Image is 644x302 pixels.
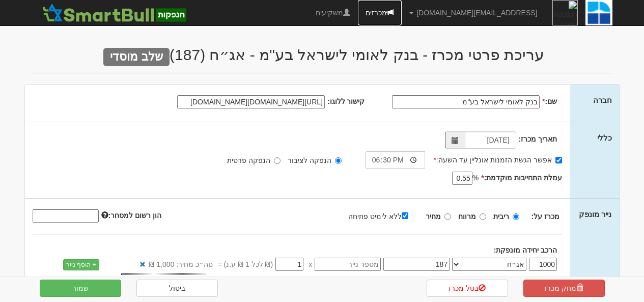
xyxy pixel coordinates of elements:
[472,173,479,183] span: %
[529,258,557,271] input: כמות
[40,280,121,297] button: שמור
[103,48,170,66] span: שלב מוסדי
[136,280,218,297] a: ביטול
[427,280,508,297] a: בטל מכרז
[519,134,557,144] label: תאריך מכרז:
[494,246,557,254] strong: הרכב יחידה מונפקת:
[402,212,408,219] input: ללא לימיט פתיחה
[433,155,562,165] label: אפשר הגשת הזמנות אונליין עד השעה:
[597,132,612,143] label: כללי
[40,3,189,23] img: SmartBull Logo
[426,212,441,221] strong: מחיר
[481,173,562,183] label: עמלת התחייבות מוקדמת:
[458,212,476,221] strong: מרווח
[383,258,450,271] input: שם הסדרה *
[335,157,342,164] input: הנפקה לציבור
[63,259,99,270] a: + הוסף נייר
[101,210,161,221] label: הון רשום למסחר:
[523,280,605,297] a: מחק מכרז
[480,213,486,220] input: מרווח
[493,212,509,221] strong: ריבית
[542,96,557,106] label: שם:
[579,209,611,219] label: נייר מונפק
[309,259,312,269] span: x
[513,213,519,220] input: ריבית
[444,213,451,220] input: מחיר
[227,155,281,166] label: הנפקה פרטית
[288,155,342,166] label: הנפקה לציבור
[274,157,281,164] input: הנפקה פרטית
[327,96,365,106] label: קישור ללוגו:
[275,258,303,271] input: מחיר *
[222,259,273,269] span: (₪ לכל 1 ₪ ע.נ)
[555,157,562,163] input: אפשר הגשת הזמנות אונליין עד השעה:*
[149,259,213,269] span: סה״כ מחיר: 1,000 ₪
[32,46,612,63] h2: עריכת פרטי מכרז - בנק לאומי לישראל בע"מ - אג״ח (187)
[348,210,418,222] label: ללא לימיט פתיחה
[531,212,560,221] strong: מכרז על:
[593,95,612,105] label: חברה
[315,258,381,271] input: מספר נייר
[218,259,222,269] span: =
